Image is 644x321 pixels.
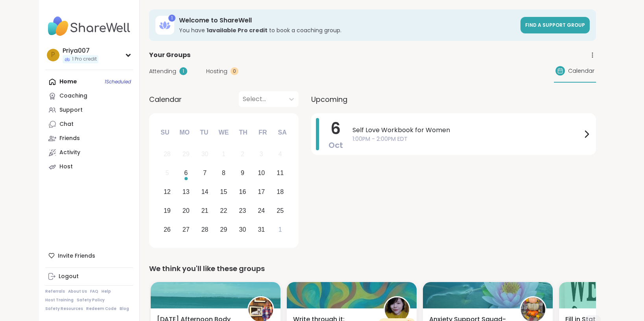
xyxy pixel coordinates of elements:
[220,224,227,235] div: 29
[45,297,74,303] a: Host Training
[177,221,194,238] div: Choose Monday, October 27th, 2025
[183,224,190,235] div: 27
[272,221,289,238] div: Choose Saturday, November 1st, 2025
[253,146,270,163] div: Not available Friday, October 3rd, 2025
[183,149,190,159] div: 29
[568,67,594,75] span: Calendar
[179,16,516,25] h3: Welcome to ShareWell
[215,202,232,219] div: Choose Wednesday, October 22nd, 2025
[222,168,225,178] div: 8
[258,168,265,178] div: 10
[183,205,190,216] div: 20
[59,106,83,114] div: Support
[258,224,265,235] div: 31
[59,163,73,171] div: Host
[165,168,169,178] div: 5
[59,273,79,280] div: Logout
[201,224,209,235] div: 28
[196,184,213,201] div: Choose Tuesday, October 14th, 2025
[196,124,213,141] div: Tu
[258,186,265,197] div: 17
[279,149,282,159] div: 4
[254,124,271,141] div: Fr
[149,67,176,76] span: Attending
[177,146,194,163] div: Not available Monday, September 29th, 2025
[206,67,227,76] span: Hosting
[215,184,232,201] div: Choose Wednesday, October 15th, 2025
[525,22,585,28] span: Find a support group
[272,146,289,163] div: Not available Saturday, October 4th, 2025
[177,165,194,182] div: Choose Monday, October 6th, 2025
[164,224,171,235] div: 26
[234,124,252,141] div: Th
[45,160,133,174] a: Host
[45,249,133,263] div: Invite Friends
[68,289,87,294] a: About Us
[149,263,596,274] div: We think you'll like these groups
[179,26,516,34] h3: You have to book a coaching group.
[159,165,176,182] div: Not available Sunday, October 5th, 2025
[222,149,225,159] div: 1
[45,13,133,40] img: ShareWell Nav Logo
[258,205,265,216] div: 24
[159,221,176,238] div: Choose Sunday, October 26th, 2025
[203,168,207,178] div: 7
[241,168,244,178] div: 9
[196,146,213,163] div: Not available Tuesday, September 30th, 2025
[215,221,232,238] div: Choose Wednesday, October 29th, 2025
[184,168,188,178] div: 6
[207,26,268,34] b: 1 available Pro credit
[215,146,232,163] div: Not available Wednesday, October 1st, 2025
[101,289,111,294] a: Help
[215,165,232,182] div: Choose Wednesday, October 8th, 2025
[239,186,246,197] div: 16
[520,17,590,33] a: Find a support group
[260,149,263,159] div: 3
[72,56,97,63] span: 1 Pro credit
[45,117,133,131] a: Chat
[149,94,182,105] span: Calendar
[239,205,246,216] div: 23
[149,50,190,60] span: Your Groups
[156,124,173,141] div: Su
[159,146,176,163] div: Not available Sunday, September 28th, 2025
[196,221,213,238] div: Choose Tuesday, October 28th, 2025
[234,202,251,219] div: Choose Thursday, October 23rd, 2025
[86,306,116,312] a: Redeem Code
[45,269,133,284] a: Logout
[215,124,232,141] div: We
[177,202,194,219] div: Choose Monday, October 20th, 2025
[164,186,171,197] div: 12
[201,205,209,216] div: 21
[277,186,284,197] div: 18
[59,135,80,142] div: Friends
[253,202,270,219] div: Choose Friday, October 24th, 2025
[45,306,83,312] a: Safety Resources
[272,165,289,182] div: Choose Saturday, October 11th, 2025
[196,165,213,182] div: Choose Tuesday, October 7th, 2025
[234,146,251,163] div: Not available Thursday, October 2nd, 2025
[77,297,105,303] a: Safety Policy
[177,184,194,201] div: Choose Monday, October 13th, 2025
[59,149,80,157] div: Activity
[51,50,55,60] span: P
[330,118,341,140] span: 6
[159,202,176,219] div: Choose Sunday, October 19th, 2025
[120,306,129,312] a: Blog
[234,184,251,201] div: Choose Thursday, October 16th, 2025
[253,165,270,182] div: Choose Friday, October 10th, 2025
[239,224,246,235] div: 30
[220,205,227,216] div: 22
[158,145,290,239] div: month 2025-10
[168,15,175,22] div: 1
[164,205,171,216] div: 19
[201,149,209,159] div: 30
[277,205,284,216] div: 25
[272,184,289,201] div: Choose Saturday, October 18th, 2025
[45,89,133,103] a: Coaching
[45,146,133,160] a: Activity
[201,186,209,197] div: 14
[352,125,582,135] span: Self Love Workbook for Women
[277,168,284,178] div: 11
[45,131,133,146] a: Friends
